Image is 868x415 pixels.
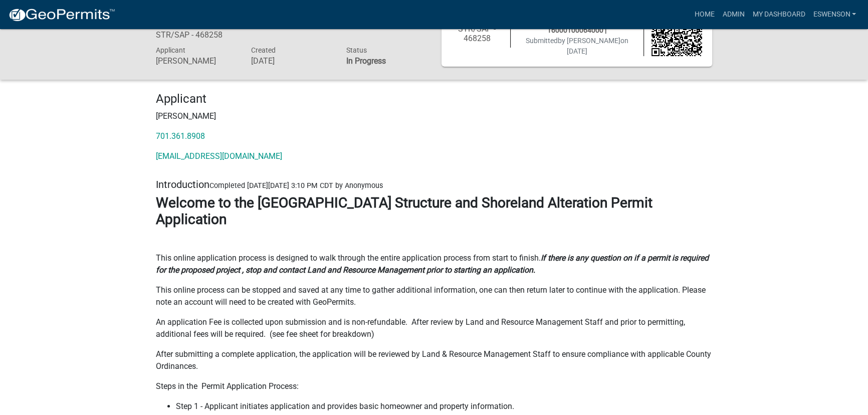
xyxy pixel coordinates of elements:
p: Steps in the Permit Application Process: [156,380,712,392]
p: An application Fee is collected upon submission and is non-refundable. After review by Land and R... [156,316,712,340]
strong: Welcome to the [GEOGRAPHIC_DATA] Structure and Shoreland Alteration Permit Application [156,194,653,228]
a: Admin [718,5,748,24]
h4: Applicant [156,92,712,106]
li: Step 1 - Applicant initiates application and provides basic homeowner and property information. [176,400,712,412]
span: Applicant [156,46,185,54]
p: This online process can be stopped and saved at any time to gather additional information, one ca... [156,284,712,308]
h5: Introduction [156,178,712,190]
h6: STR/SAP - 468258 [156,30,236,40]
span: Created [251,46,276,54]
strong: In Progress [346,56,386,66]
a: [EMAIL_ADDRESS][DOMAIN_NAME] [156,151,282,161]
p: This online application process is designed to walk through the entire application process from s... [156,252,712,276]
h6: STR/SAP - 468258 [452,24,503,43]
a: My Dashboard [748,5,809,24]
img: QR code [652,5,703,56]
span: by [PERSON_NAME] [558,37,620,45]
h6: [PERSON_NAME] [156,56,236,66]
strong: If there is any question on if a permit is required for the proposed project , stop and contact L... [156,253,709,275]
h6: [DATE] [251,56,331,66]
a: Home [690,5,718,24]
span: Status [346,46,367,54]
a: eswenson [809,5,860,24]
span: Submitted on [DATE] [526,37,628,55]
span: Completed [DATE][DATE] 3:10 PM CDT by Anonymous [209,181,383,190]
p: After submitting a complete application, the application will be reviewed by Land & Resource Mana... [156,348,712,372]
a: 701.361.8908 [156,131,205,141]
p: [PERSON_NAME] [156,110,712,122]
